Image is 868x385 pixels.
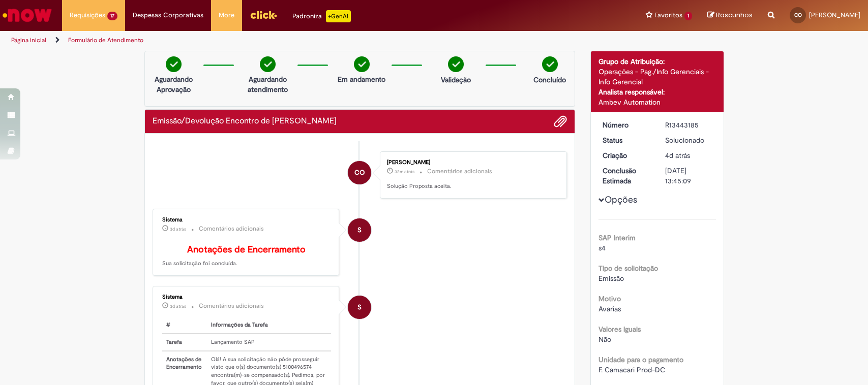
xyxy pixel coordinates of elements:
[654,10,682,20] span: Favoritos
[598,294,621,303] b: Motivo
[387,182,556,190] p: Solução Proposta aceita.
[598,56,716,67] div: Grupo de Atribuição:
[716,10,753,20] span: Rascunhos
[166,56,182,72] img: check-circle-green.png
[219,10,234,20] span: More
[326,10,351,22] p: +GenAi
[162,334,207,351] th: Tarefa
[387,159,556,166] div: [PERSON_NAME]
[8,31,571,50] ul: Trilhas de página
[11,36,46,44] a: Página inicial
[348,161,371,184] div: Camila Moura Oliveira
[598,264,658,273] b: Tipo de solicitação
[70,10,105,20] span: Requisições
[207,317,331,334] th: Informações da Tarefa
[133,10,203,20] span: Despesas Corporativas
[170,226,186,232] time: 25/08/2025 16:02:14
[707,11,753,20] a: Rascunhos
[595,120,657,130] dt: Número
[598,87,716,97] div: Analista responsável:
[427,167,492,176] small: Comentários adicionais
[595,166,657,186] dt: Conclusão Estimada
[598,233,636,242] b: SAP Interim
[794,12,802,18] span: CO
[598,335,611,344] span: Não
[199,224,264,233] small: Comentários adicionais
[598,67,716,87] div: Operações - Pag./Info Gerenciais - Info Gerencial
[395,169,414,175] span: 32m atrás
[149,74,198,94] p: Aguardando Aprovação
[1,5,53,25] img: ServiceNow
[665,151,690,160] time: 25/08/2025 09:53:47
[68,36,143,44] a: Formulário de Atendimento
[665,150,712,161] div: 25/08/2025 09:53:47
[170,226,186,232] span: 3d atrás
[665,120,712,130] div: R13443185
[162,245,332,268] p: Sua solicitação foi concluída.
[598,274,624,283] span: Emissão
[170,303,186,309] span: 3d atrás
[199,302,264,310] small: Comentários adicionais
[441,75,471,85] p: Validação
[598,365,665,374] span: F. Camacari Prod-DC
[354,56,370,72] img: check-circle-green.png
[665,135,712,145] div: Solucionado
[153,117,337,126] h2: Emissão/Devolução Encontro de Contas Fornecedor Histórico de tíquete
[598,325,641,334] b: Valores Iguais
[354,161,365,185] span: CO
[187,244,306,255] b: Anotações de Encerramento
[170,303,186,309] time: 25/08/2025 16:02:11
[665,151,690,160] span: 4d atrás
[348,296,371,319] div: System
[207,334,331,351] td: Lançamento SAP
[533,75,566,85] p: Concluído
[554,115,567,128] button: Adicionar anexos
[598,97,716,107] div: Ambev Automation
[395,169,414,175] time: 28/08/2025 09:58:06
[357,218,362,242] span: S
[542,56,558,72] img: check-circle-green.png
[162,217,332,223] div: Sistema
[338,74,385,84] p: Em andamento
[684,12,692,20] span: 1
[357,295,362,319] span: S
[162,317,207,334] th: #
[598,355,683,364] b: Unidade para o pagamento
[162,294,332,300] div: Sistema
[595,135,657,145] dt: Status
[292,10,351,22] div: Padroniza
[448,56,464,72] img: check-circle-green.png
[598,304,621,313] span: Avarias
[598,243,606,252] span: s4
[107,12,117,20] span: 17
[250,7,277,22] img: click_logo_yellow_360x200.png
[260,56,276,72] img: check-circle-green.png
[348,218,371,242] div: System
[595,150,657,161] dt: Criação
[665,166,712,186] div: [DATE] 13:45:09
[809,11,860,19] span: [PERSON_NAME]
[243,74,292,94] p: Aguardando atendimento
